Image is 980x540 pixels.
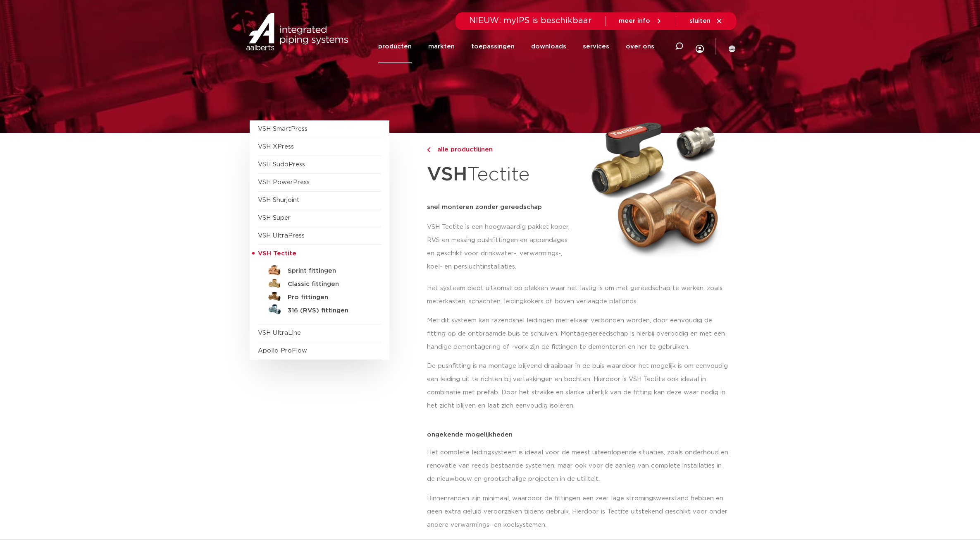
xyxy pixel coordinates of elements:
span: VSH Tectite [258,250,296,257]
p: De pushfitting is na montage blijvend draaibaar in de buis waardoor het mogelijk is om eenvoudig ... [427,360,731,413]
a: VSH Shurjoint [258,197,300,203]
strong: VSH [427,165,467,184]
p: ongekende mogelijkheden [427,432,731,438]
a: Pro fittingen [258,289,381,302]
p: Het systeem biedt uitkomst op plekken waar het lastig is om met gereedschap te werken, zoals mete... [427,282,731,308]
p: Met dit systeem kan razendsnel leidingen met elkaar verbonden worden, door eenvoudig de fitting o... [427,314,731,354]
span: alle productlijnen [432,146,493,153]
h5: 316 (RVS) fittingen [288,307,370,314]
a: meer info [619,17,663,25]
a: Sprint fittingen [258,263,381,276]
a: alle productlijnen [427,145,577,155]
a: over ons [626,30,654,63]
span: NIEUW: myIPS is beschikbaar [469,17,592,25]
nav: Menu [378,30,654,63]
a: VSH SudoPress [258,161,305,168]
p: Het complete leidingsysteem is ideaal voor de meest uiteenlopende situaties, zoals onderhoud en r... [427,446,731,486]
a: markten [428,30,455,63]
span: sluiten [689,18,711,24]
a: producten [378,30,412,63]
a: downloads [531,30,566,63]
a: Apollo ProFlow [258,348,307,354]
h1: Tectite [427,159,577,191]
img: chevron-right.svg [427,147,430,153]
a: VSH Super [258,215,291,221]
a: 316 (RVS) fittingen [258,302,381,316]
a: VSH UltraLine [258,330,301,336]
p: VSH Tectite is een hoogwaardig pakket koper, RVS en messing pushfittingen en appendages en geschi... [427,221,577,274]
a: toepassingen [471,30,515,63]
a: VSH XPress [258,144,294,150]
a: services [583,30,609,63]
h5: Sprint fittingen [288,267,370,275]
h5: Pro fittingen [288,294,370,301]
h5: Classic fittingen [288,281,370,288]
strong: snel monteren zonder gereedschap [427,204,542,210]
a: VSH SmartPress [258,126,308,132]
a: Classic fittingen [258,276,381,289]
a: VSH UltraPress [258,233,305,239]
a: sluiten [689,17,723,25]
a: VSH PowerPress [258,179,310,185]
span: meer info [619,18,650,24]
p: Binnenranden zijn minimaal, waardoor de fittingen een zeer lage stromingsweerstand hebben en geen... [427,492,731,532]
div: my IPS [696,27,704,66]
